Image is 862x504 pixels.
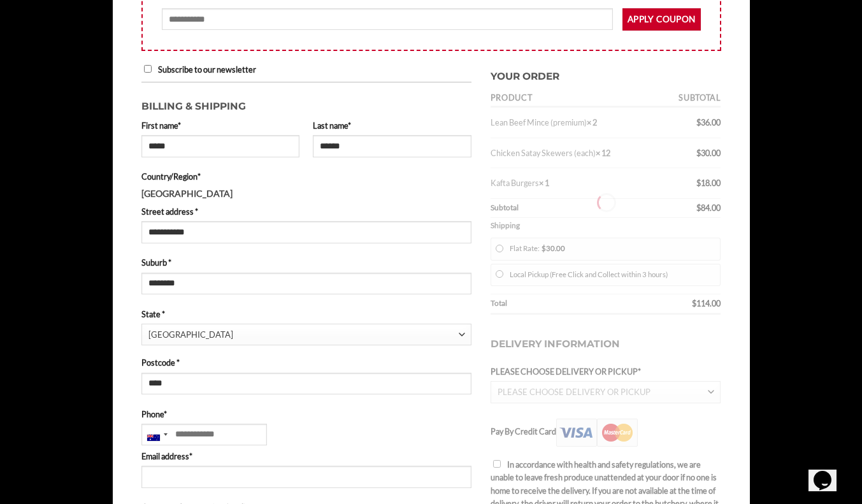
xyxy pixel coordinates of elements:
[313,119,471,132] label: Last name
[141,308,471,320] label: State
[141,92,471,115] h3: Billing & Shipping
[141,205,471,218] label: Street address
[141,356,471,369] label: Postcode
[141,256,471,269] label: Suburb
[141,188,233,199] strong: [GEOGRAPHIC_DATA]
[144,65,152,73] input: Subscribe to our newsletter
[491,62,721,85] h3: Your order
[141,324,471,345] span: State
[141,119,300,132] label: First name
[622,8,701,31] button: Apply coupon
[141,450,471,463] label: Email address
[491,324,721,365] h3: Delivery Information
[158,64,256,75] span: Subscribe to our newsletter
[142,424,171,445] div: Australia: +61
[148,324,459,345] span: New South Wales
[498,387,650,397] span: PLEASE CHOOSE DELIVERY OR PICKUP
[808,453,849,491] iframe: chat widget
[491,365,721,378] label: PLEASE CHOOSE DELIVERY OR PICKUP
[141,408,471,421] label: Phone
[141,170,471,183] label: Country/Region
